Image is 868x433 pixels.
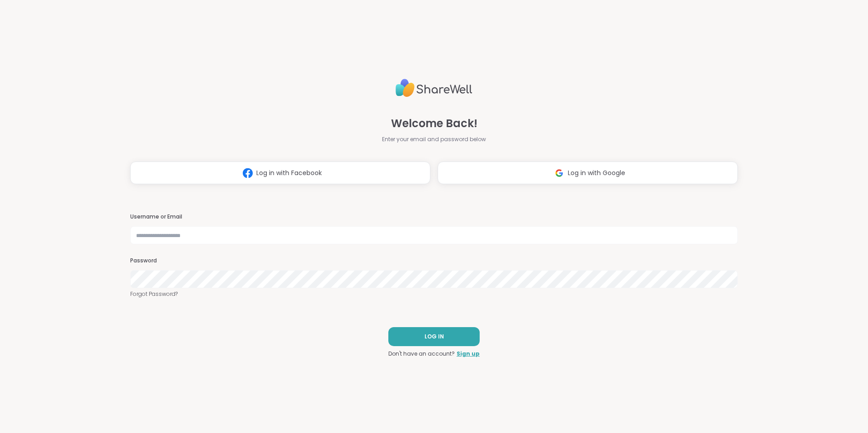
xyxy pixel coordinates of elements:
[130,257,738,265] h3: Password
[425,333,444,341] span: LOG IN
[382,135,486,143] span: Enter your email and password below
[388,350,455,358] span: Don't have an account?
[239,165,256,181] img: ShareWell Logomark
[130,290,738,298] a: Forgot Password?
[457,350,480,358] a: Sign up
[256,168,322,178] span: Log in with Facebook
[130,213,738,221] h3: Username or Email
[396,75,472,101] img: ShareWell Logo
[568,168,625,178] span: Log in with Google
[130,162,430,184] button: Log in with Facebook
[438,162,738,184] button: Log in with Google
[551,165,568,181] img: ShareWell Logomark
[388,327,480,346] button: LOG IN
[391,115,477,132] span: Welcome Back!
